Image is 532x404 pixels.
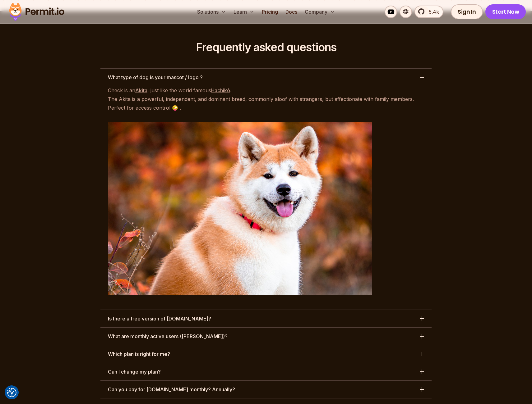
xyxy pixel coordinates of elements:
img: Permit logo [6,1,67,22]
h3: Is there a free version of [DOMAIN_NAME]? [108,315,211,322]
p: Check is an , just like the world famous . The Akita is a powerful, independent, and dominant bre... [108,86,424,112]
a: Start Now [485,4,526,19]
a: Docs [283,6,300,18]
a: Pricing [259,6,280,18]
h3: Can I change my plan? [108,368,161,375]
a: Akita [135,87,147,93]
img: akita.png [108,122,372,295]
div: What type of dog is your mascot / logo ? [100,86,432,310]
button: Can you pay for [DOMAIN_NAME] monthly? Annually? [100,381,432,398]
span: 5.4k [425,8,439,16]
button: Which plan is right for me? [100,345,432,363]
img: Revisit consent button [7,388,16,397]
h2: Frequently asked questions [100,41,432,53]
button: Consent Preferences [7,388,16,397]
a: Hachikō [211,87,230,93]
h3: Which plan is right for me? [108,350,170,358]
h3: What type of dog is your mascot / logo ? [108,74,203,81]
button: Company [302,6,337,18]
h3: What are monthly active users ([PERSON_NAME])? [108,333,228,340]
h3: Can you pay for [DOMAIN_NAME] monthly? Annually? [108,386,235,393]
a: 5.4k [414,6,443,18]
button: Solutions [195,6,229,18]
a: Sign In [451,4,483,19]
button: Learn [231,6,257,18]
button: Can I change my plan? [100,363,432,380]
button: Is there a free version of [DOMAIN_NAME]? [100,310,432,327]
button: What are monthly active users ([PERSON_NAME])? [100,328,432,345]
button: What type of dog is your mascot / logo ? [100,69,432,86]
